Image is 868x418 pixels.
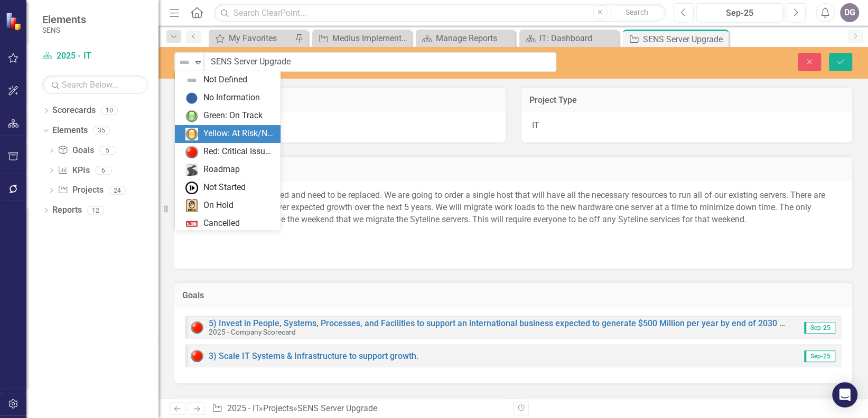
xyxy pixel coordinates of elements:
span: Sep-25 [804,350,835,362]
img: Red: Critical Issues/Off-Track [191,349,203,362]
div: » » [212,403,505,415]
div: My Favorites [229,32,292,45]
img: Red: Critical Issues/Off-Track [185,146,198,158]
div: 24 [109,186,126,195]
a: 2025 - IT [227,403,259,413]
div: No Information [203,92,260,104]
div: Yellow: At Risk/Needs Attention [203,128,274,140]
a: Elements [52,125,88,137]
img: Roadmap [185,164,198,176]
div: Sep-25 [700,7,779,20]
h3: Project Type [529,96,845,105]
img: Cancelled [185,217,198,230]
div: Roadmap [203,164,240,176]
a: Manage Reports [418,32,512,45]
img: Not Started [185,182,198,194]
a: My Favorites [211,32,292,45]
a: KPIs [58,165,89,177]
img: Green: On Track [185,110,198,122]
img: Red: Critical Issues/Off-Track [191,321,203,334]
div: Red: Critical Issues/Off-Track [203,146,274,158]
small: SENS [42,26,86,34]
div: IT: Dashboard [539,32,616,45]
span: Elements [42,13,86,26]
input: This field is required [204,52,556,72]
div: Not Started [203,182,246,194]
div: Green: On Track [203,110,263,122]
small: 2025 - Company Scorecard [209,328,296,336]
span: Sep-25 [804,322,835,334]
img: Not Defined [185,74,198,87]
a: Medius Implementation [315,32,409,45]
button: DG [840,3,859,22]
div: Manage Reports [436,32,512,45]
img: Not Defined [178,56,191,69]
a: 2025 - IT [42,50,148,62]
div: 12 [87,206,104,215]
h3: Goals [182,291,844,300]
div: SENS Server Upgrade [297,403,377,413]
a: 3) Scale IT Systems & Infrastructure to support growth. [209,351,418,361]
h3: Project Description [182,165,844,174]
div: Not Defined [203,74,247,86]
div: 10 [101,106,118,115]
a: Scorecards [52,104,96,117]
div: 6 [95,166,112,175]
button: Search [610,5,663,20]
div: SENS Server Upgrade [643,33,726,46]
div: Cancelled [203,217,240,230]
button: Sep-25 [696,3,783,22]
span: IT [532,120,539,130]
p: Our current servers are aged and need to be replaced. We are going to order a single host that wi... [185,189,842,228]
h3: Project Priority [182,96,498,105]
div: 35 [93,126,110,135]
a: Projects [58,184,103,196]
div: Medius Implementation [332,32,409,45]
img: Yellow: At Risk/Needs Attention [185,128,198,140]
div: 5 [99,146,116,155]
span: Search [625,8,648,16]
input: Search ClearPoint... [214,4,666,22]
img: ClearPoint Strategy [5,12,24,30]
div: On Hold [203,199,234,212]
input: Search Below... [42,75,148,94]
a: Projects [263,403,293,413]
img: On Hold [185,199,198,212]
a: IT: Dashboard [522,32,616,45]
a: Reports [52,204,82,216]
img: No Information [185,92,198,104]
div: Open Intercom Messenger [832,382,857,407]
a: Goals [58,145,94,157]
